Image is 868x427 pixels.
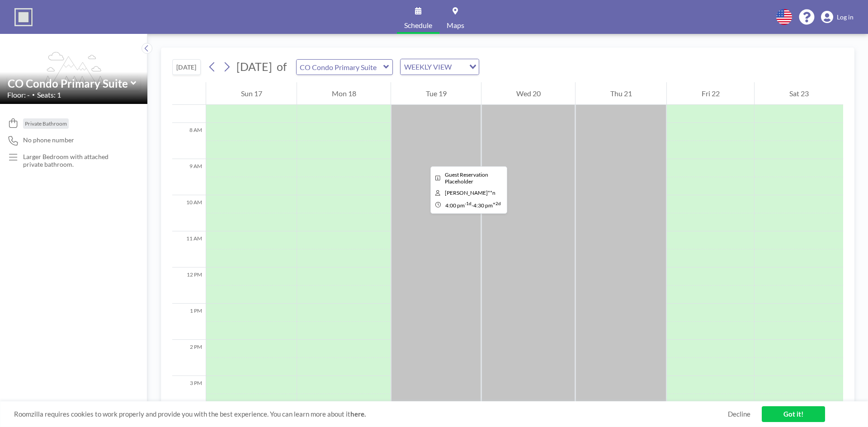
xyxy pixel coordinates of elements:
div: Sat 23 [755,82,843,105]
div: 1 PM [172,304,206,340]
span: Guest Reservation Placeholder [445,171,488,185]
div: Wed 20 [481,82,575,105]
a: Decline [728,410,750,418]
sup: -1d [465,201,472,206]
input: CO Condo Primary Suite [8,77,131,90]
a: Got it! [762,406,825,422]
span: • [32,92,35,98]
a: Log in [821,11,854,23]
input: CO Condo Primary Suite [297,60,383,75]
input: Search for option [454,61,464,73]
span: No phone number [23,136,74,144]
div: Search for option [401,59,479,75]
div: Fri 22 [667,82,754,105]
span: WEEKLY VIEW [402,61,453,73]
span: 4:00 PM [445,202,465,209]
span: Maps [447,22,464,29]
div: Thu 21 [576,82,666,105]
img: organization-logo [14,8,33,26]
div: 11 AM [172,231,206,267]
span: [DATE] [236,60,272,73]
button: [DATE] [172,59,201,75]
div: 12 PM [172,267,206,304]
sup: +2d [493,201,501,206]
span: Roomzilla requires cookies to work properly and provide you with the best experience. You can lea... [14,410,728,418]
span: Seats: 1 [37,90,61,99]
div: Mon 18 [297,82,391,105]
span: of [277,60,287,74]
span: Private Bathroom [25,120,67,127]
div: 8 AM [172,123,206,159]
span: Log in [837,13,854,21]
div: 9 AM [172,159,206,195]
a: here. [350,410,366,418]
span: Floor: - [7,90,30,99]
div: 10 AM [172,195,206,231]
div: 2 PM [172,340,206,376]
span: 4:30 PM [473,202,493,209]
div: 3 PM [172,376,206,412]
span: Schedule [404,22,432,29]
span: - [472,202,473,209]
div: 7 AM [172,87,206,123]
div: Tue 19 [391,82,481,105]
p: Larger Bedroom with attached private bathroom. [23,153,129,169]
div: Sun 17 [206,82,297,105]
